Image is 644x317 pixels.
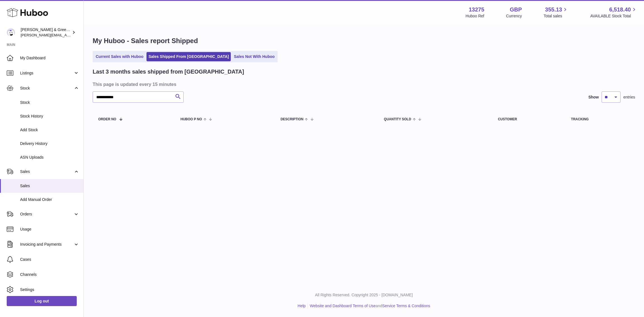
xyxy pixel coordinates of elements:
[506,13,522,19] div: Currency
[280,118,303,121] span: Description
[20,155,79,160] span: ASN Uploads
[498,118,560,121] div: Customer
[7,28,15,37] img: ellen@bluebadgecompany.co.uk
[20,169,73,174] span: Sales
[545,6,562,13] span: 355.13
[609,6,631,13] span: 6,518.40
[20,212,73,217] span: Orders
[20,100,79,105] span: Stock
[20,242,73,247] span: Invoicing and Payments
[20,287,79,292] span: Settings
[232,52,277,61] a: Sales Not With Huboo
[544,13,568,19] span: Total sales
[21,27,71,38] div: [PERSON_NAME] & Green Ltd
[20,197,79,202] span: Add Manual Order
[466,13,484,19] div: Huboo Ref
[98,118,116,121] span: Order No
[384,118,411,121] span: Quantity Sold
[93,68,244,76] h2: Last 3 months sales shipped from [GEOGRAPHIC_DATA]
[93,36,635,45] h1: My Huboo - Sales report Shipped
[623,95,635,100] span: entries
[310,304,376,308] a: Website and Dashboard Terms of Use
[20,183,79,189] span: Sales
[20,86,73,91] span: Stock
[469,6,484,13] strong: 13275
[298,304,306,308] a: Help
[510,6,522,13] strong: GBP
[571,118,629,121] div: Tracking
[7,296,77,306] a: Log out
[181,118,202,121] span: Huboo P no
[93,81,634,87] h3: This page is updated every 15 minutes
[94,52,145,61] a: Current Sales with Huboo
[20,55,79,61] span: My Dashboard
[308,303,430,309] li: and
[590,6,637,19] a: 6,518.40 AVAILABLE Stock Total
[20,127,79,133] span: Add Stock
[21,33,112,37] span: [PERSON_NAME][EMAIL_ADDRESS][DOMAIN_NAME]
[20,272,79,277] span: Channels
[20,114,79,119] span: Stock History
[382,304,430,308] a: Service Terms & Conditions
[20,71,73,76] span: Listings
[88,292,640,298] p: All Rights Reserved. Copyright 2025 - [DOMAIN_NAME]
[590,13,637,19] span: AVAILABLE Stock Total
[146,52,231,61] a: Sales Shipped From [GEOGRAPHIC_DATA]
[588,95,599,100] label: Show
[20,227,79,232] span: Usage
[544,6,568,19] a: 355.13 Total sales
[20,141,79,146] span: Delivery History
[20,257,79,262] span: Cases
